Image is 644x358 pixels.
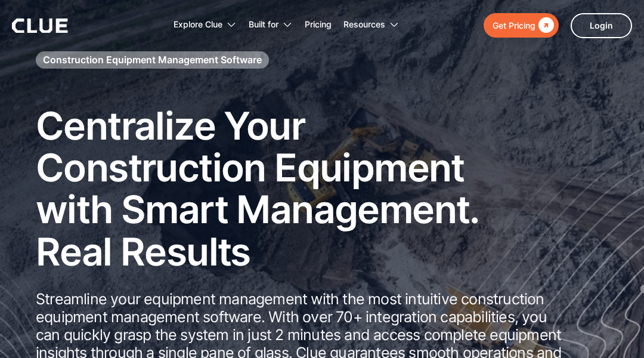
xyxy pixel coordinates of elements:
div: Explore Clue [174,6,222,44]
h2: Centralize Your Construction Equipment with Smart Management. Real Results [36,105,513,273]
div: Get Pricing [493,18,535,33]
div: Resources [343,6,385,44]
div:  [535,18,554,33]
div: Built for [249,6,278,44]
a: Login [571,13,632,38]
a: Pricing [305,6,332,44]
a: Get Pricing [484,13,559,38]
h1: Construction Equipment Management Software [43,53,262,66]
